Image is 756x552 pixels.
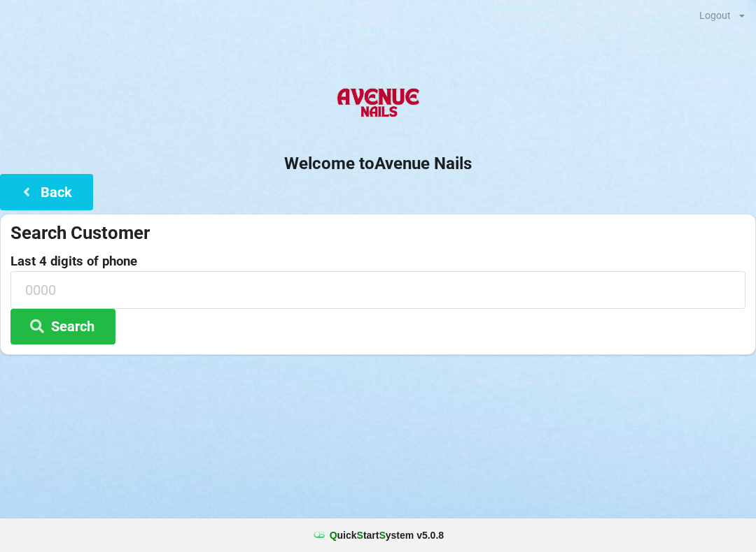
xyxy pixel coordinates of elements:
label: Last 4 digits of phone [10,254,745,268]
img: favicon.ico [312,528,326,542]
div: Search Customer [10,221,745,245]
span: S [357,530,363,541]
b: uick tart ystem v 5.0.8 [330,528,444,542]
img: AvenueNails-Logo.png [331,76,424,132]
span: S [379,530,385,541]
span: Q [330,530,337,541]
input: 0000 [10,271,745,308]
div: Logout [699,10,731,20]
button: Search [10,309,115,344]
